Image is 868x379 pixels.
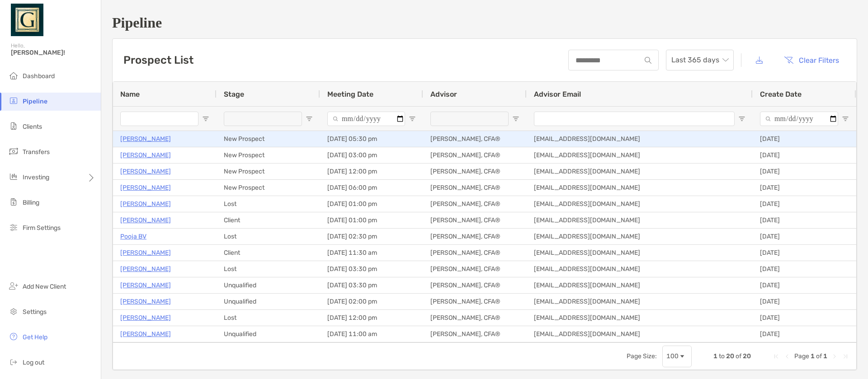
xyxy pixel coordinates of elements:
[123,54,193,66] h3: Prospect List
[120,133,171,145] a: [PERSON_NAME]
[217,147,320,163] div: New Prospect
[23,123,42,131] span: Clients
[423,261,527,277] div: [PERSON_NAME], CFA®
[217,261,320,277] div: Lost
[8,356,19,367] img: logout icon
[842,115,849,122] button: Open Filter Menu
[423,180,527,196] div: [PERSON_NAME], CFA®
[8,146,19,157] img: transfers icon
[320,147,423,163] div: [DATE] 03:00 pm
[120,112,198,126] input: Name Filter Input
[409,115,416,122] button: Open Filter Menu
[217,131,320,147] div: New Prospect
[120,247,171,258] p: [PERSON_NAME]
[743,352,751,360] span: 20
[23,199,39,206] span: Billing
[423,326,527,342] div: [PERSON_NAME], CFA®
[8,171,19,182] img: investing icon
[527,245,753,261] div: [EMAIL_ADDRESS][DOMAIN_NAME]
[842,353,849,360] div: Last Page
[23,283,66,290] span: Add New Client
[202,115,209,122] button: Open Filter Menu
[11,4,43,36] img: Zoe Logo
[753,196,856,212] div: [DATE]
[423,131,527,147] div: [PERSON_NAME], CFA®
[120,215,171,226] a: [PERSON_NAME]
[306,115,313,122] button: Open Filter Menu
[527,147,753,163] div: [EMAIL_ADDRESS][DOMAIN_NAME]
[120,150,171,161] a: [PERSON_NAME]
[753,180,856,196] div: [DATE]
[527,326,753,342] div: [EMAIL_ADDRESS][DOMAIN_NAME]
[327,112,405,126] input: Meeting Date Filter Input
[217,180,320,196] div: New Prospect
[120,231,146,242] a: Pooja BV
[120,182,171,193] a: [PERSON_NAME]
[23,72,55,80] span: Dashboard
[217,164,320,179] div: New Prospect
[224,90,244,98] span: Stage
[120,263,171,275] a: [PERSON_NAME]
[527,164,753,179] div: [EMAIL_ADDRESS][DOMAIN_NAME]
[753,245,856,261] div: [DATE]
[423,212,527,228] div: [PERSON_NAME], CFA®
[23,224,61,232] span: Firm Settings
[753,261,856,277] div: [DATE]
[662,346,692,367] div: Page Size
[423,164,527,179] div: [PERSON_NAME], CFA®
[120,166,171,177] a: [PERSON_NAME]
[423,147,527,163] div: [PERSON_NAME], CFA®
[527,196,753,212] div: [EMAIL_ADDRESS][DOMAIN_NAME]
[120,328,171,340] p: [PERSON_NAME]
[816,352,822,360] span: of
[120,312,171,323] p: [PERSON_NAME]
[23,359,44,366] span: Log out
[527,261,753,277] div: [EMAIL_ADDRESS][DOMAIN_NAME]
[753,310,856,326] div: [DATE]
[753,326,856,342] div: [DATE]
[512,115,519,122] button: Open Filter Menu
[753,229,856,244] div: [DATE]
[217,212,320,228] div: Client
[777,50,846,70] button: Clear Filters
[423,310,527,326] div: [PERSON_NAME], CFA®
[527,277,753,293] div: [EMAIL_ADDRESS][DOMAIN_NAME]
[8,95,19,106] img: pipeline icon
[23,148,50,156] span: Transfers
[8,306,19,317] img: settings icon
[120,280,171,291] a: [PERSON_NAME]
[320,310,423,326] div: [DATE] 12:00 pm
[217,229,320,244] div: Lost
[120,90,140,98] span: Name
[8,197,19,207] img: billing icon
[320,326,423,342] div: [DATE] 11:00 am
[527,310,753,326] div: [EMAIL_ADDRESS][DOMAIN_NAME]
[217,310,320,326] div: Lost
[783,353,791,360] div: Previous Page
[120,296,171,307] p: [PERSON_NAME]
[719,352,725,360] span: to
[217,294,320,309] div: Unqualified
[8,222,19,233] img: firm-settings icon
[320,277,423,293] div: [DATE] 03:30 pm
[8,121,19,131] img: clients icon
[753,277,856,293] div: [DATE]
[423,229,527,244] div: [PERSON_NAME], CFA®
[320,131,423,147] div: [DATE] 05:30 pm
[823,352,827,360] span: 1
[627,352,657,360] div: Page Size:
[320,261,423,277] div: [DATE] 03:30 pm
[120,198,171,210] a: [PERSON_NAME]
[320,229,423,244] div: [DATE] 02:30 pm
[327,90,373,98] span: Meeting Date
[320,245,423,261] div: [DATE] 11:30 am
[23,333,47,341] span: Get Help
